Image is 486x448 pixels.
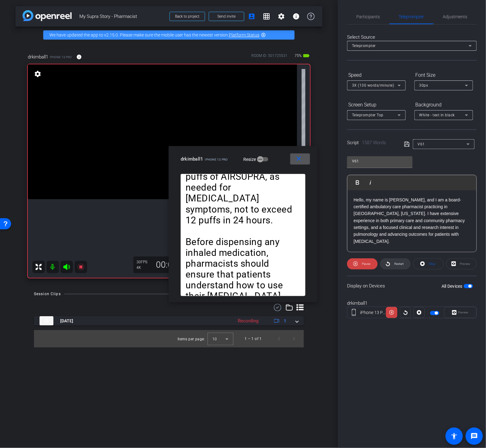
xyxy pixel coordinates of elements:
[235,317,262,325] div: Recording
[181,156,203,162] span: drkimball1
[152,260,193,270] div: 00:00:13
[205,158,228,161] span: iPhone 13 Pro
[347,300,477,307] div: drkimball1
[303,52,310,59] mat-icon: battery_std
[248,13,255,20] mat-icon: account_box
[40,316,53,325] img: thumb-nail
[429,262,435,265] span: Stop
[186,160,300,226] p: 5. Patients should use 2 puffs of AIRSUPRA, as needed for [MEDICAL_DATA] symptoms, not to exceed ...
[295,155,303,163] mat-icon: close
[360,309,386,316] div: iPhone 13 Pro
[352,113,383,117] span: Teleprompter Top
[347,276,477,296] div: Display on Devices
[217,14,236,19] span: Send invite
[141,260,147,264] span: FPS
[263,13,270,20] mat-icon: grid_on
[284,318,286,324] span: 1
[399,15,424,19] span: Teleprompter
[287,331,301,346] button: Next page
[245,336,262,342] div: 1 – 1 of 1
[418,142,425,146] span: V61
[33,70,42,78] mat-icon: settings
[79,10,166,23] span: My Supra Story - Pharmacist
[414,100,473,110] div: Background
[178,336,205,342] div: Items per page:
[294,51,303,61] span: 75%
[272,331,287,346] button: Previous page
[352,44,376,48] span: Teleprompter
[394,262,404,265] span: Restart
[23,10,72,21] img: app-logo
[292,13,300,20] mat-icon: info
[443,15,467,19] span: Adjustments
[352,157,408,165] input: Title
[186,236,300,312] p: Before dispensing any inhaled medication, pharmacists should ensure that patients understand how ...
[43,30,295,40] div: We have updated the app to v2.15.0. Please make sure the mobile user has the newest version.
[34,291,61,297] div: Session Clips
[175,14,199,19] span: Back to project
[261,32,266,37] mat-icon: highlight_off
[419,83,428,88] span: 30px
[352,83,394,88] span: 3X (130 words/minute)
[362,140,386,145] span: 1587 Words
[136,260,152,265] div: 30
[347,139,396,146] div: Script
[347,70,406,80] div: Speed
[471,433,478,440] mat-icon: message
[414,70,473,80] div: Font Size
[354,196,470,286] p: Hello, my name is [PERSON_NAME], and I am a board-certified ambulatory care pharmacist practicing...
[251,53,287,62] div: ROOM ID: 501725531
[357,15,380,19] span: Participants
[229,32,259,37] a: Platform Status
[442,283,464,289] label: All Devices
[243,156,258,162] label: Resize
[347,100,406,110] div: Screen Setup
[362,262,370,265] span: Pause
[365,176,376,189] button: Italic (Ctrl+I)
[28,54,48,60] span: drkimball1
[347,34,477,41] div: Select Source
[419,113,455,117] span: White - text in black
[76,54,82,60] mat-icon: info
[136,265,152,270] div: 4K
[450,433,458,440] mat-icon: accessibility
[60,318,73,324] span: [DATE]
[278,13,285,20] mat-icon: settings
[50,55,72,59] span: iPhone 13 Pro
